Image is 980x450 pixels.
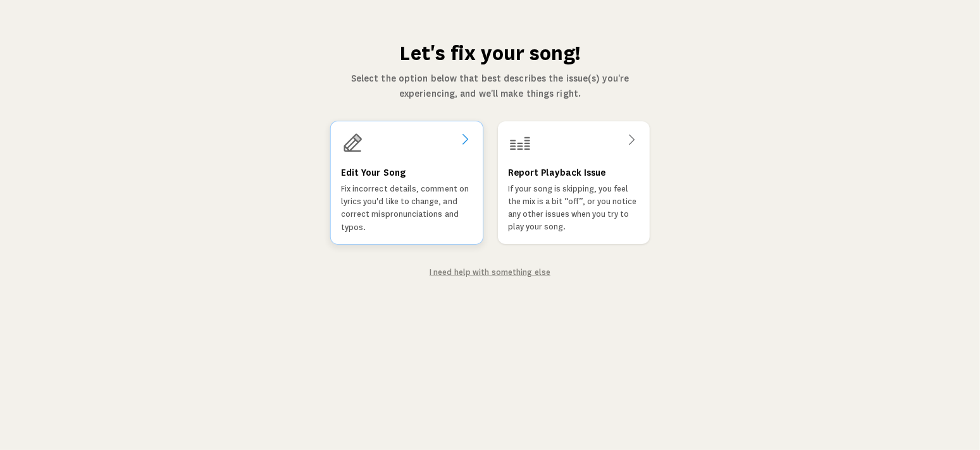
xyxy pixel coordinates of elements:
h3: Edit Your Song [340,165,405,180]
p: Select the option below that best describes the issue(s) you're experiencing, and we'll make thin... [330,71,651,101]
p: Fix incorrect details, comment on lyrics you'd like to change, and correct mispronunciations and ... [340,183,472,234]
a: Report Playback IssueIf your song is skipping, you feel the mix is a bit “off”, or you notice any... [498,121,650,244]
a: Edit Your SongFix incorrect details, comment on lyrics you'd like to change, and correct mispronu... [331,121,483,244]
h1: Let's fix your song! [330,40,651,66]
h3: Report Playback Issue [509,165,606,180]
p: If your song is skipping, you feel the mix is a bit “off”, or you notice any other issues when yo... [509,183,639,233]
a: I need help with something else [430,268,550,277]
